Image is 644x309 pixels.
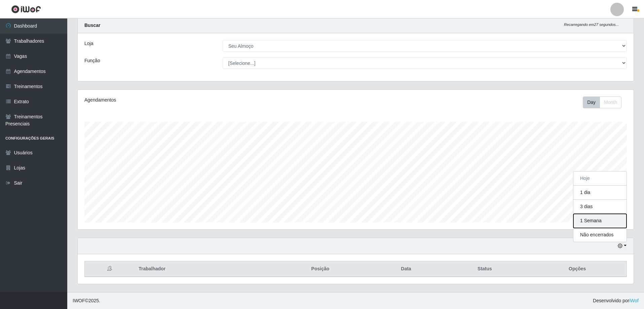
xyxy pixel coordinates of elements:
[564,23,619,27] i: Recarregando em 27 segundos...
[11,5,41,13] img: CoreUI Logo
[73,297,100,304] span: © 2025 .
[573,200,627,214] button: 3 dias
[593,297,639,304] span: Desenvolvido por
[371,261,442,277] th: Data
[600,96,621,108] button: Month
[441,261,528,277] th: Status
[583,96,600,108] button: Day
[573,171,627,186] button: Hoje
[84,40,93,47] label: Loja
[573,186,627,200] button: 1 dia
[84,57,100,64] label: Função
[573,228,627,242] button: Não encerrados
[73,298,85,303] span: IWOF
[84,96,305,104] div: Agendamentos
[573,214,627,228] button: 1 Semana
[135,261,270,277] th: Trabalhador
[528,261,627,277] th: Opções
[84,23,100,28] strong: Buscar
[629,298,639,303] a: iWof
[270,261,371,277] th: Posição
[583,96,621,108] div: First group
[583,96,627,108] div: Toolbar with button groups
